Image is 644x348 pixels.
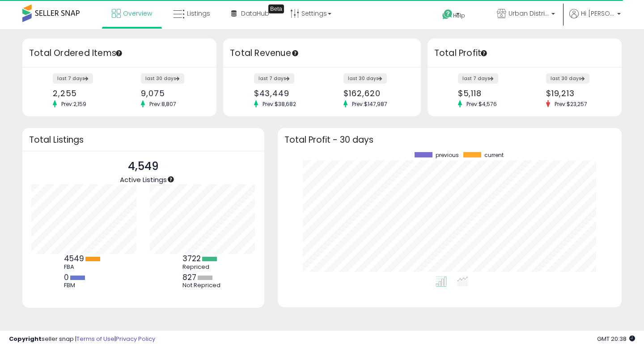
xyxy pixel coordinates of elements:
[116,335,155,343] a: Privacy Policy
[120,158,167,175] p: 4,549
[442,9,453,20] i: Get Help
[347,100,392,108] span: Prev: $147,987
[581,9,614,18] span: Hi [PERSON_NAME]
[458,89,518,98] div: $5,118
[64,253,84,264] b: 4549
[480,49,488,57] div: Tooltip anchor
[141,73,184,84] label: last 30 days
[484,152,504,158] span: current
[123,9,152,18] span: Overview
[64,272,69,283] b: 0
[435,2,483,29] a: Help
[546,89,606,98] div: $19,213
[141,89,201,98] div: 9,075
[462,100,501,108] span: Prev: $4,576
[182,253,201,264] b: 3722
[29,136,258,143] h3: Total Listings
[258,100,301,108] span: Prev: $38,682
[9,335,42,343] strong: Copyright
[284,136,615,143] h3: Total Profit - 30 days
[458,73,498,84] label: last 7 days
[167,175,175,183] div: Tooltip anchor
[230,47,414,59] h3: Total Revenue
[343,89,405,98] div: $162,620
[182,263,223,271] div: Repriced
[453,12,465,19] span: Help
[254,89,315,98] div: $43,449
[508,9,549,18] span: Urban Distribution Group
[182,272,196,283] b: 827
[57,100,91,108] span: Prev: 2,159
[434,47,615,59] h3: Total Profit
[53,73,93,84] label: last 7 days
[145,100,181,108] span: Prev: 8,807
[64,263,104,271] div: FBA
[291,49,299,57] div: Tooltip anchor
[182,282,223,289] div: Not Repriced
[9,335,155,344] div: seller snap | |
[29,47,210,59] h3: Total Ordered Items
[76,335,114,343] a: Terms of Use
[546,73,589,84] label: last 30 days
[120,175,167,184] span: Active Listings
[115,49,123,57] div: Tooltip anchor
[64,282,104,289] div: FBM
[569,9,621,29] a: Hi [PERSON_NAME]
[550,100,592,108] span: Prev: $23,257
[241,9,269,18] span: DataHub
[254,73,294,84] label: last 7 days
[597,335,635,343] span: 2025-10-8 20:38 GMT
[53,89,113,98] div: 2,255
[436,152,459,158] span: previous
[268,4,284,13] div: Tooltip anchor
[343,73,387,84] label: last 30 days
[187,9,210,18] span: Listings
